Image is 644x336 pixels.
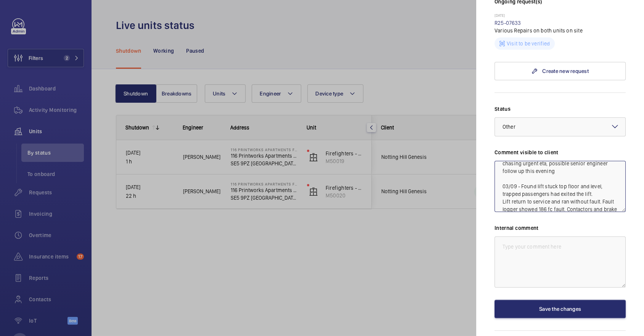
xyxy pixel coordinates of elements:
[495,20,521,26] a: R25-07633
[495,13,626,19] p: [DATE]
[495,149,626,156] label: Comment visible to client
[495,62,626,80] a: Create new request
[503,124,516,130] span: Other
[495,105,626,113] label: Status
[495,300,626,318] button: Save the changes
[507,40,550,47] p: Visit to be verified
[495,224,626,232] label: Internal comment
[495,27,626,34] p: Various Repairs on both units on site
